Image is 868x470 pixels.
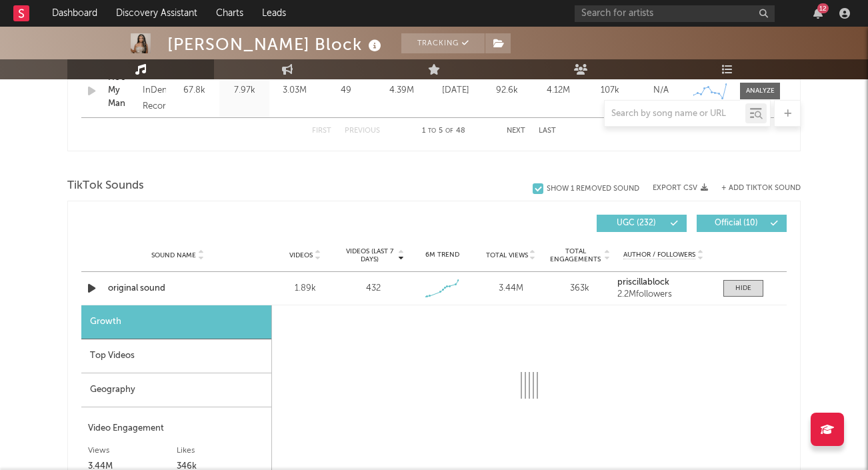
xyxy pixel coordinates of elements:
[539,127,556,135] button: Last
[312,127,331,135] button: First
[817,3,829,13] div: 12
[708,185,801,192] button: + Add TikTok Sound
[273,84,316,97] div: 3.03M
[108,71,136,111] a: He's My Man
[428,128,436,134] span: to
[617,290,710,299] div: 2.2M followers
[605,109,745,119] input: Search by song name or URL
[289,251,313,259] span: Videos
[81,305,271,339] div: Growth
[167,33,385,55] div: [PERSON_NAME] Block
[376,84,427,97] div: 4.39M
[813,8,823,19] button: 12
[721,185,801,192] button: + Add TikTok Sound
[274,282,336,295] div: 1.89k
[143,67,166,115] div: UMGN InDent Records
[536,84,581,97] div: 4.12M
[407,123,480,139] div: 1 5 48
[549,247,603,263] span: Total Engagements
[575,5,775,22] input: Search for artists
[549,282,611,295] div: 363k
[81,373,271,407] div: Geography
[485,84,529,97] div: 92.6k
[480,282,542,295] div: 3.44M
[587,84,632,97] div: 107k
[597,215,687,232] button: UGC(232)
[67,178,144,194] span: TikTok Sounds
[223,84,266,97] div: 7.97k
[108,282,247,295] a: original sound
[547,185,639,193] div: Show 1 Removed Sound
[81,339,271,373] div: Top Videos
[151,251,196,259] span: Sound Name
[88,443,177,459] div: Views
[486,251,528,259] span: Total Views
[639,84,683,97] div: N/A
[705,219,767,227] span: Official ( 10 )
[345,127,380,135] button: Previous
[323,84,369,97] div: 49
[605,219,667,227] span: UGC ( 232 )
[366,282,381,295] div: 432
[177,443,265,459] div: Likes
[173,84,216,97] div: 67.8k
[88,421,265,437] div: Video Engagement
[623,251,695,259] span: Author / Followers
[445,128,453,134] span: of
[617,278,669,287] strong: priscillablock
[401,33,485,53] button: Tracking
[411,250,473,260] div: 6M Trend
[507,127,525,135] button: Next
[697,215,787,232] button: Official(10)
[653,184,708,192] button: Export CSV
[617,278,710,287] a: priscillablock
[433,84,478,97] div: [DATE]
[343,247,397,263] span: Videos (last 7 days)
